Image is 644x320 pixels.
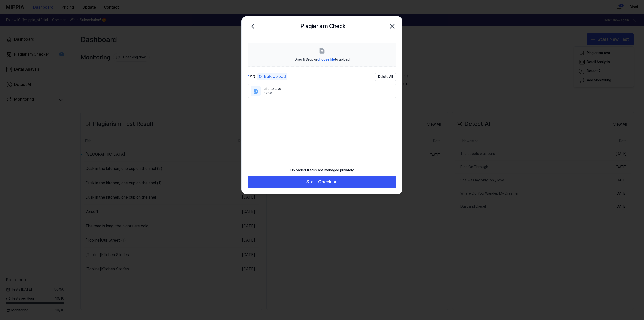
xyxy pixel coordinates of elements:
[257,73,287,80] button: Bulk Upload
[248,176,396,188] button: Start Checking
[375,73,396,81] button: Delete All
[257,73,287,80] div: Bulk Upload
[248,74,250,79] span: 1
[264,86,381,91] div: Life to Live
[300,21,345,31] h2: Plagiarism Check
[287,165,357,176] div: Uploaded tracks are managed privately
[248,74,255,80] div: / 10
[317,57,335,61] span: choose file
[295,57,350,61] span: Drag & Drop or to upload
[264,91,381,96] div: 02:50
